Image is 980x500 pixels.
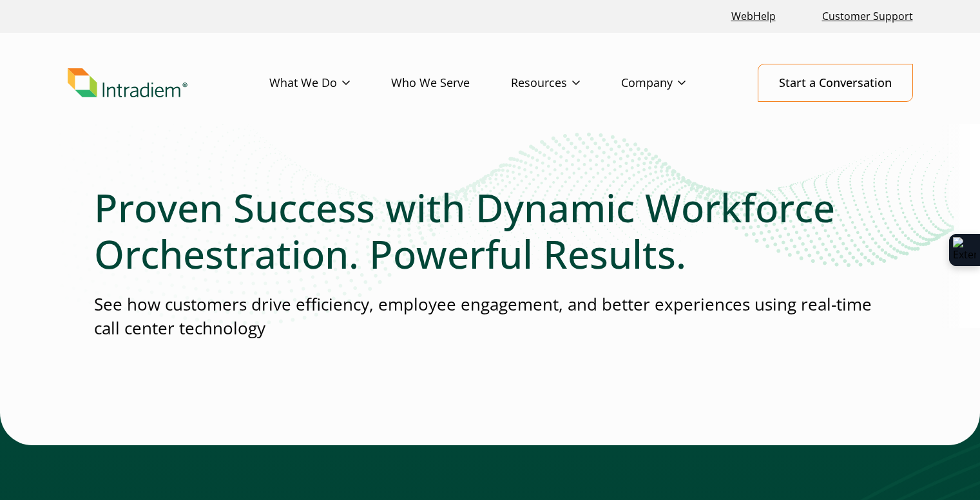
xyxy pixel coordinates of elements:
a: What We Do [269,64,391,102]
a: Link opens in a new window [726,3,781,30]
a: Start a Conversation [758,64,913,102]
a: Link to homepage of Intradiem [68,68,269,98]
a: Company [621,64,727,102]
p: See how customers drive efficiency, employee engagement, and better experiences using real-time c... [94,293,887,341]
h1: Proven Success with Dynamic Workforce Orchestration. Powerful Results. [94,184,887,277]
img: Intradiem [68,68,187,98]
a: Who We Serve [391,64,511,102]
img: Extension Icon [953,237,976,263]
a: Resources [511,64,621,102]
a: Customer Support [817,3,918,30]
